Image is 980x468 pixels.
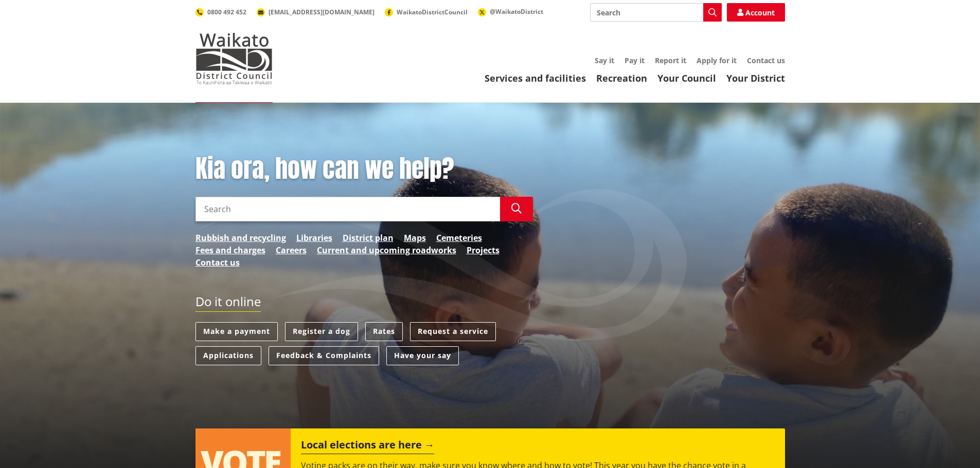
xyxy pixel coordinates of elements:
[590,3,722,22] input: Search input
[195,256,240,269] a: Contact us
[657,72,716,84] a: Your Council
[207,8,246,16] span: 0800 492 452
[195,33,273,84] img: Waikato District Council - Te Kaunihera aa Takiwaa o Waikato
[595,55,614,65] a: Say it
[467,244,500,256] a: Projects
[195,244,265,256] a: Fees and charges
[596,72,647,84] a: Recreation
[365,322,403,341] a: Rates
[285,322,358,341] a: Register a dog
[410,322,496,341] a: Request a service
[747,55,785,65] a: Contact us
[269,8,375,16] span: [EMAIL_ADDRESS][DOMAIN_NAME]
[386,346,459,365] a: Have your say
[195,232,286,244] a: Rubbish and recycling
[397,8,468,16] span: WaikatoDistrictCouncil
[195,346,261,365] a: Applications
[436,232,482,244] a: Cemeteries
[404,232,426,244] a: Maps
[195,154,533,184] h1: Kia ora, how can we help?
[317,244,456,256] a: Current and upcoming roadworks
[385,8,468,16] a: WaikatoDistrictCouncil
[195,322,278,341] a: Make a payment
[625,55,645,65] a: Pay it
[485,72,586,84] a: Services and facilities
[276,244,307,256] a: Careers
[195,294,261,312] h2: Do it online
[269,346,379,365] a: Feedback & Complaints
[296,232,332,244] a: Libraries
[301,439,434,454] h2: Local elections are here
[257,8,375,16] a: [EMAIL_ADDRESS][DOMAIN_NAME]
[195,197,500,221] input: Search input
[726,72,785,84] a: Your District
[655,55,686,65] a: Report it
[727,3,785,22] a: Account
[343,232,394,244] a: District plan
[490,7,543,16] span: @WaikatoDistrict
[697,55,737,65] a: Apply for it
[195,8,246,16] a: 0800 492 452
[478,7,543,16] a: @WaikatoDistrict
